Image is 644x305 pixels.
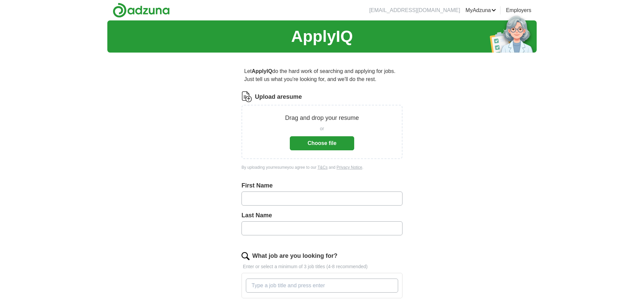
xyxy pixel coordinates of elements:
[285,113,359,123] p: Drag and drop your resume
[241,91,252,102] img: CV Icon
[241,263,402,270] p: Enter or select a minimum of 3 job titles (4-8 recommended)
[252,68,272,74] strong: ApplyIQ
[506,6,531,14] a: Employers
[241,65,402,86] p: Let do the hard work of searching and applying for jobs. Just tell us what you're looking for, an...
[255,92,302,101] label: Upload a resume
[336,165,362,170] a: Privacy Notice
[241,181,402,190] label: First Name
[466,6,496,14] a: MyAdzuna
[291,24,353,49] h1: ApplyIQ
[241,211,402,220] label: Last Name
[318,165,328,170] a: T&Cs
[290,136,354,150] button: Choose file
[113,3,170,18] img: Adzuna logo
[320,125,324,132] span: or
[246,279,398,293] input: Type a job title and press enter
[252,251,337,260] label: What job are you looking for?
[369,6,460,14] li: [EMAIL_ADDRESS][DOMAIN_NAME]
[241,252,250,260] img: search.png
[241,164,402,170] div: By uploading your resume you agree to our and .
